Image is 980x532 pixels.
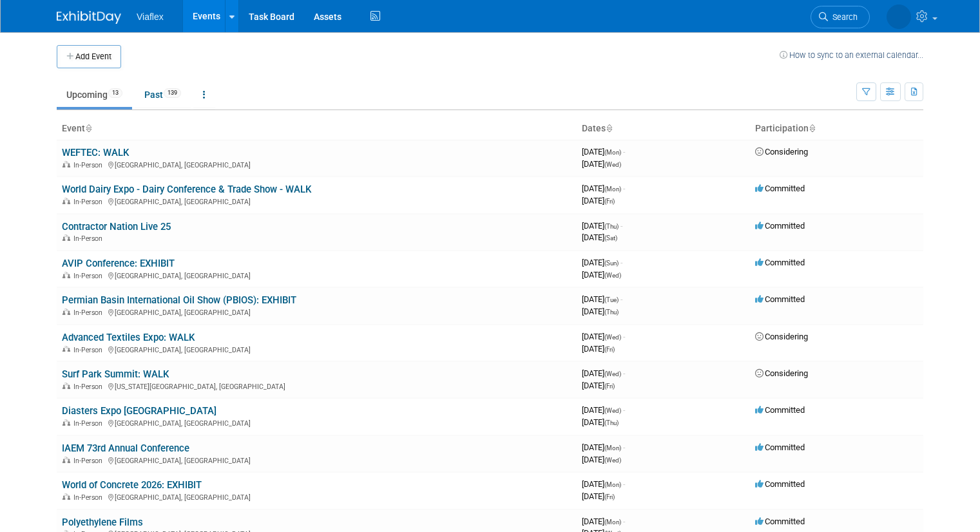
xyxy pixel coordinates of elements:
div: [GEOGRAPHIC_DATA], [GEOGRAPHIC_DATA] [62,196,572,206]
span: (Mon) [604,149,621,156]
th: Participation [750,118,923,140]
span: (Thu) [604,309,619,316]
span: (Tue) [604,296,619,303]
a: Polyethylene Films [62,517,143,528]
span: Search [828,12,858,22]
span: [DATE] [582,233,617,242]
span: Committed [755,184,805,193]
span: - [620,294,622,304]
span: [DATE] [582,270,621,280]
a: Surf Park Summit: WALK [62,368,169,380]
span: - [623,442,625,452]
a: World of Concrete 2026: EXHIBIT [62,479,202,491]
span: - [623,479,625,489]
span: - [623,517,625,526]
span: [DATE] [582,455,621,464]
span: (Fri) [604,198,615,205]
img: In-Person Event [62,419,70,426]
a: Diasters Expo [GEOGRAPHIC_DATA] [62,405,216,417]
span: In-Person [73,234,106,243]
div: [GEOGRAPHIC_DATA], [GEOGRAPHIC_DATA] [62,307,572,317]
img: ExhibitDay [57,11,121,24]
span: [DATE] [582,184,625,193]
span: - [623,147,625,157]
span: (Wed) [604,407,621,414]
div: [US_STATE][GEOGRAPHIC_DATA], [GEOGRAPHIC_DATA] [62,381,572,391]
span: - [623,184,625,193]
a: Sort by Start Date [606,123,612,133]
span: Committed [755,479,805,489]
span: (Mon) [604,185,621,193]
span: Considering [755,332,808,341]
span: Committed [755,258,805,267]
span: In-Person [73,346,106,354]
span: (Fri) [604,493,615,500]
span: - [623,405,625,415]
span: Committed [755,294,805,304]
img: In-Person Event [62,346,70,352]
span: [DATE] [582,344,615,354]
div: [GEOGRAPHIC_DATA], [GEOGRAPHIC_DATA] [62,455,572,465]
span: 13 [108,88,122,98]
img: In-Person Event [62,161,70,167]
th: Dates [577,118,750,140]
span: In-Person [73,309,106,317]
span: (Wed) [604,161,621,168]
span: In-Person [73,493,106,502]
span: (Wed) [604,457,621,464]
span: Committed [755,405,805,415]
span: In-Person [73,198,106,206]
span: [DATE] [582,442,625,452]
span: [DATE] [582,368,625,378]
a: Advanced Textiles Expo: WALK [62,332,195,343]
span: [DATE] [582,417,619,427]
a: Sort by Event Name [85,123,91,133]
span: In-Person [73,419,106,428]
span: - [623,368,625,378]
div: [GEOGRAPHIC_DATA], [GEOGRAPHIC_DATA] [62,159,572,169]
img: In-Person Event [62,457,70,463]
span: (Thu) [604,223,619,230]
span: [DATE] [582,147,625,157]
span: [DATE] [582,381,615,390]
span: (Wed) [604,370,621,377]
span: [DATE] [582,479,625,489]
img: In-Person Event [62,198,70,204]
span: 139 [164,88,181,98]
span: (Fri) [604,346,615,353]
span: (Wed) [604,272,621,279]
a: How to sync to an external calendar... [780,50,923,60]
th: Event [57,118,577,140]
span: - [620,221,622,231]
div: [GEOGRAPHIC_DATA], [GEOGRAPHIC_DATA] [62,344,572,354]
a: World Dairy Expo - Dairy Conference & Trade Show - WALK [62,184,311,195]
img: In-Person Event [62,493,70,500]
span: [DATE] [582,294,622,304]
img: In-Person Event [62,383,70,389]
span: [DATE] [582,491,615,501]
span: Committed [755,517,805,526]
a: Upcoming13 [57,82,132,107]
span: Considering [755,147,808,157]
img: In-Person Event [62,234,70,241]
span: (Thu) [604,419,619,426]
span: In-Person [73,272,106,280]
img: Deb Johnson [887,5,911,29]
span: In-Person [73,457,106,465]
span: [DATE] [582,517,625,526]
span: [DATE] [582,196,615,205]
a: Past139 [135,82,191,107]
span: Committed [755,221,805,231]
span: - [620,258,622,267]
span: [DATE] [582,221,622,231]
a: AVIP Conference: EXHIBIT [62,258,175,269]
span: (Sat) [604,234,617,242]
span: [DATE] [582,307,619,316]
a: Sort by Participation Type [809,123,815,133]
img: In-Person Event [62,272,70,278]
span: (Fri) [604,383,615,390]
img: In-Person Event [62,309,70,315]
span: (Mon) [604,518,621,526]
span: (Mon) [604,444,621,451]
div: [GEOGRAPHIC_DATA], [GEOGRAPHIC_DATA] [62,417,572,428]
